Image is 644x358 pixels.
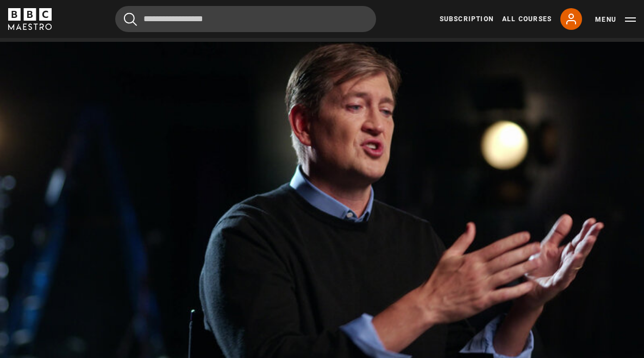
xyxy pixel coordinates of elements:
[440,14,493,24] a: Subscription
[502,14,552,24] a: All Courses
[8,8,52,30] svg: BBC Maestro
[115,6,376,32] input: Search
[595,14,636,25] button: Toggle navigation
[124,12,137,26] button: Submit the search query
